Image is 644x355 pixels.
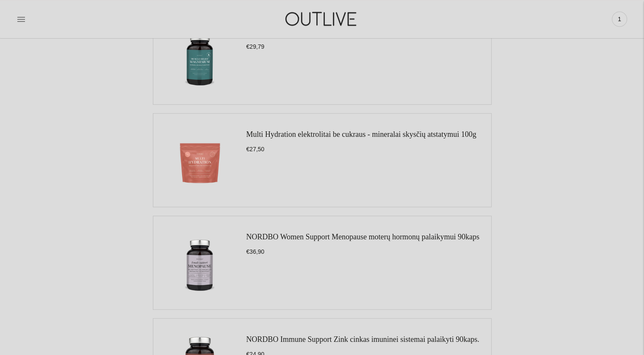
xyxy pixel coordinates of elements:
[246,248,265,255] span: €36,90
[246,146,265,153] span: €27,50
[246,43,265,50] span: €29,79
[269,4,375,33] img: OUTLIVE
[612,10,627,28] a: 1
[246,233,480,241] a: NORDBO Women Support Menopause moterų hormonų palaikymui 90kaps
[246,130,476,139] a: Multi Hydration elektrolitai be cukraus - mineralai skysčių atstatymui 100g
[246,335,479,344] a: NORDBO Immune Support Zink cinkas imuninei sistemai palaikyti 90kaps.
[614,13,625,25] span: 1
